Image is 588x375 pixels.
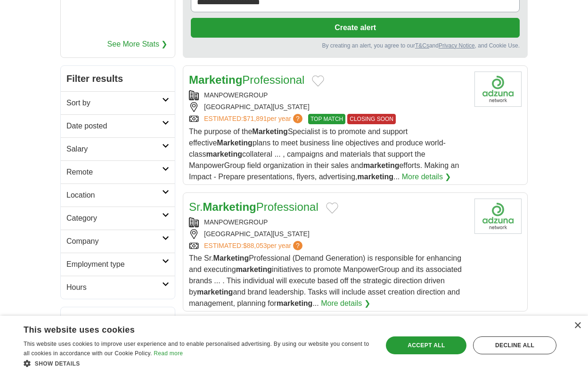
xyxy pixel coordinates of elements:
h2: Company [66,236,162,247]
span: The Sr. Professional (Demand Generation) is responsible for enhancing and executing initiatives t... [189,254,462,307]
a: Category [61,207,175,230]
a: Read more, opens a new window [154,350,183,357]
img: Company logo [474,199,522,234]
div: Close [574,322,581,329]
strong: marketing [363,161,399,169]
div: By creating an alert, you agree to our and , and Cookie Use. [191,41,520,50]
h2: Employment type [66,259,162,270]
a: Company [61,230,175,253]
strong: marketing [358,173,393,181]
div: MANPOWERGROUP [189,217,467,227]
a: More details ❯ [321,298,370,309]
span: ? [293,114,302,123]
h2: Filter results [61,66,175,91]
h2: Sort by [66,97,162,109]
strong: marketing [197,288,233,296]
strong: Marketing [213,254,249,262]
a: More details ❯ [402,171,451,183]
h2: Remote [66,167,162,178]
a: MarketingProfessional [189,73,304,86]
img: Company logo [474,72,522,107]
strong: marketing [206,150,242,158]
a: Remote [61,160,175,184]
span: $71,891 [243,115,267,122]
h2: Related searches [66,313,169,327]
div: Show details [24,359,372,368]
div: [GEOGRAPHIC_DATA][US_STATE] [189,102,467,112]
span: The purpose of the Specialist is to promote and support effective plans to meet business line obj... [189,128,459,181]
h2: Location [66,190,162,201]
h2: Hours [66,282,162,293]
span: TOP MATCH [308,114,345,124]
a: Sr.MarketingProfessional [189,200,318,213]
a: Location [61,184,175,207]
h2: Category [66,213,162,224]
span: This website uses cookies to improve user experience and to enable personalised advertising. By u... [24,341,369,357]
a: Employment type [61,253,175,276]
strong: Marketing [252,128,288,136]
a: Salary [61,137,175,160]
button: Add to favorite jobs [326,202,338,214]
h2: Salary [66,144,162,155]
strong: marketing [277,299,312,307]
a: ESTIMATED:$88,053per year? [204,241,304,251]
a: Privacy Notice [439,42,475,49]
button: Create alert [191,18,520,38]
a: Hours [61,276,175,299]
span: ? [293,241,302,250]
div: This website uses cookies [24,321,349,335]
a: T&Cs [415,42,429,49]
div: Decline all [473,336,556,354]
h2: Date posted [66,120,162,132]
div: MANPOWERGROUP [189,90,467,100]
strong: Marketing [189,73,242,86]
a: Sort by [61,91,175,114]
span: Show details [35,360,80,367]
strong: marketing [236,265,272,273]
a: ESTIMATED:$71,891per year? [204,114,304,124]
span: $88,053 [243,242,267,249]
strong: Marketing [203,200,256,213]
a: See More Stats ❯ [107,39,168,50]
a: Date posted [61,114,175,137]
strong: Marketing [217,139,253,147]
div: [GEOGRAPHIC_DATA][US_STATE] [189,229,467,239]
button: Add to favorite jobs [312,75,324,87]
div: Accept all [386,336,466,354]
span: CLOSING SOON [347,114,396,124]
